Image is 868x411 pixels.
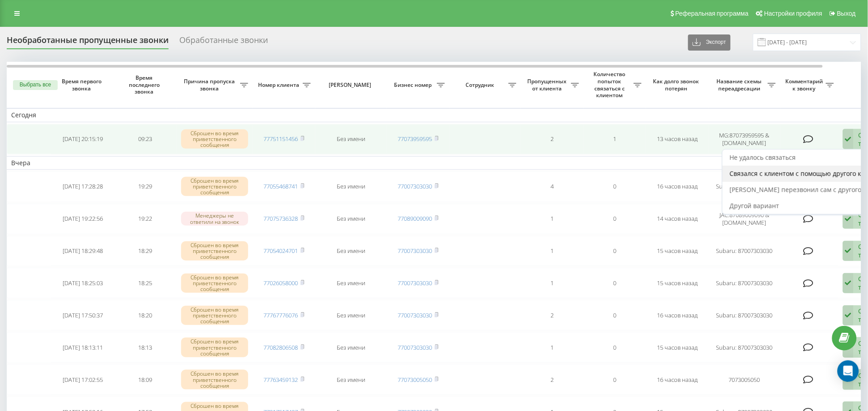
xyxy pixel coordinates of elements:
a: 77073005050 [398,376,432,384]
span: Не удалось связаться [730,153,796,162]
button: Выбрать все [13,80,58,90]
td: 18:25 [114,268,177,298]
span: Причина пропуска звонка [181,78,240,92]
td: 15 часов назад [646,236,709,266]
td: Subaru: 87007303030 [709,171,780,202]
div: Сброшен во время приветственного сообщения [181,338,248,357]
td: Subaru: 87007303030 [709,300,780,330]
span: Сотрудник [454,81,508,89]
td: 4 [521,171,584,202]
a: 77007303030 [398,182,432,190]
td: 0 [584,300,646,330]
td: 2 [521,364,584,395]
a: 77763459132 [264,376,298,384]
span: Номер клиента [257,81,303,89]
td: 18:09 [114,364,177,395]
div: Необработанные пропущенные звонки [7,35,169,49]
a: 77026058000 [264,279,298,287]
td: Без имени [315,332,387,363]
a: 77007303030 [398,279,432,287]
span: Другой вариант [730,201,779,210]
td: 1 [521,268,584,298]
a: 77751151456 [264,135,298,143]
td: 18:29 [114,236,177,266]
a: 77007303030 [398,343,432,351]
div: Сброшен во время приветственного сообщения [181,177,248,197]
a: 77007303030 [398,247,432,255]
td: 16 часов назад [646,171,709,202]
a: 77089009090 [398,214,432,223]
td: Без имени [315,171,387,202]
td: 0 [584,171,646,202]
span: Комментарий к звонку [785,78,826,92]
td: 15 часов назад [646,268,709,298]
span: Количество попыток связаться с клиентом [588,71,634,98]
td: 0 [584,204,646,234]
td: 14 часов назад [646,204,709,234]
span: Выход [837,10,856,17]
td: 18:20 [114,300,177,330]
div: Сброшен во время приветственного сообщения [181,241,248,261]
td: Без имени [315,364,387,395]
span: Реферальная программа [675,10,749,17]
td: Subaru: 87007303030 [709,236,780,266]
td: Subaru: 87007303030 [709,332,780,363]
td: 13 часов назад [646,124,709,154]
td: 1 [521,332,584,363]
td: [DATE] 17:28:28 [51,171,114,202]
div: Менеджеры не ответили на звонок [181,212,248,225]
td: 15 часов назад [646,332,709,363]
td: 7073005050 [709,364,780,395]
span: Настройки профиля [764,10,822,17]
td: 2 [521,124,584,154]
a: 77767776076 [264,311,298,319]
td: [DATE] 20:15:19 [51,124,114,154]
td: [DATE] 19:22:56 [51,204,114,234]
td: 0 [584,332,646,363]
span: Время последнего звонка [121,74,169,95]
button: Экспорт [688,34,731,51]
td: 2 [521,300,584,330]
a: 77055468741 [264,182,298,190]
a: 77054024701 [264,247,298,255]
div: Open Intercom Messenger [838,360,859,382]
div: Сброшен во время приветственного сообщения [181,274,248,293]
td: MG:87073959595 & [DOMAIN_NAME] [709,124,780,154]
td: JAC:87089009090 & [DOMAIN_NAME] [709,204,780,234]
td: [DATE] 18:13:11 [51,332,114,363]
a: 77007303030 [398,311,432,319]
a: 77073959595 [398,135,432,143]
td: 16 часов назад [646,300,709,330]
td: [DATE] 18:29:48 [51,236,114,266]
td: Без имени [315,236,387,266]
td: [DATE] 17:50:37 [51,300,114,330]
td: [DATE] 18:25:03 [51,268,114,298]
td: 18:13 [114,332,177,363]
td: 1 [521,236,584,266]
td: Без имени [315,268,387,298]
span: Бизнес номер [391,81,437,89]
td: 1 [521,204,584,234]
div: Обработанные звонки [179,35,268,49]
td: 1 [584,124,646,154]
div: Сброшен во время приветственного сообщения [181,306,248,325]
td: Без имени [315,204,387,234]
td: [DATE] 17:02:55 [51,364,114,395]
div: Сброшен во время приветственного сообщения [181,370,248,390]
td: 0 [584,268,646,298]
td: 19:22 [114,204,177,234]
span: [PERSON_NAME] [323,81,379,89]
td: 0 [584,236,646,266]
td: Без имени [315,300,387,330]
td: 16 часов назад [646,364,709,395]
td: 19:29 [114,171,177,202]
span: Пропущенных от клиента [525,78,571,92]
a: 77075736328 [264,214,298,223]
span: Как долго звонок потерян [653,78,702,92]
span: Название схемы переадресации [713,78,768,92]
span: Время первого звонка [59,78,107,92]
td: Без имени [315,124,387,154]
td: 0 [584,364,646,395]
td: Subaru: 87007303030 [709,268,780,298]
div: Сброшен во время приветственного сообщения [181,129,248,149]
